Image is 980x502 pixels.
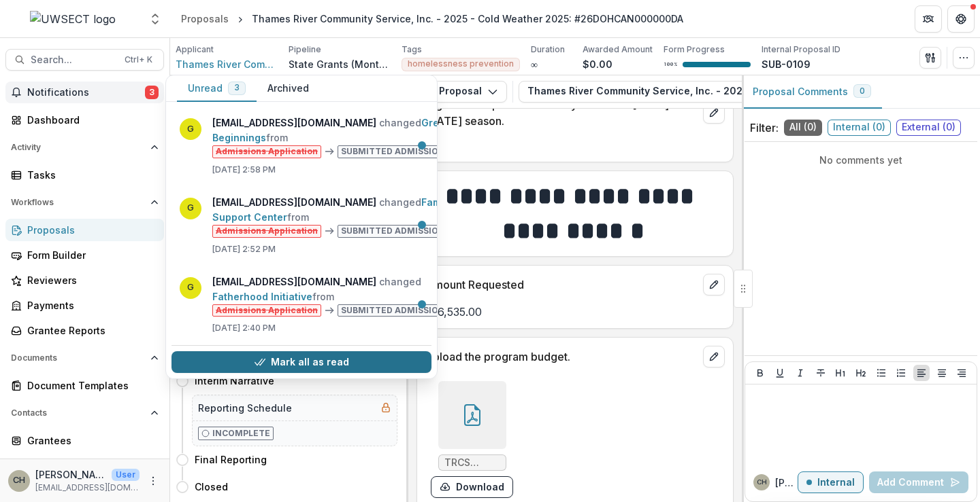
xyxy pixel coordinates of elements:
[425,304,725,320] p: $16,535.00
[234,83,240,92] span: 3
[425,276,698,293] p: Amount Requested
[828,120,891,136] span: Internal ( 0 )
[11,143,145,152] span: Activity
[181,12,229,26] div: Proposals
[176,43,214,56] p: Applicant
[934,365,950,381] button: Align Center
[289,57,391,71] p: State Grants (Monthly)
[860,86,865,96] span: 0
[11,198,145,207] span: Workflows
[414,81,507,103] button: Proposal
[896,120,961,136] span: External ( 0 )
[27,323,153,338] div: Grantee Reports
[757,479,767,486] div: Carli Herz
[212,274,478,317] p: changed from
[195,480,228,494] h4: Closed
[212,115,478,158] p: changed from
[122,52,155,67] div: Ctrl + K
[664,43,725,56] p: Form Progress
[873,365,889,381] button: Bullet List
[5,294,164,317] a: Payments
[27,298,153,312] div: Payments
[11,408,145,418] span: Contacts
[583,57,612,71] p: $0.00
[703,274,725,295] button: edit
[425,96,698,129] p: Highest unduplicated monthly total from [DATE] to [DATE] season.
[27,168,153,182] div: Tasks
[431,476,513,498] button: download-form-response
[752,365,768,381] button: Bold
[5,347,164,369] button: Open Documents
[195,374,274,388] h4: Interim Narrative
[762,43,840,56] p: Internal Proposal ID
[145,473,161,489] button: More
[5,82,164,103] button: Notifications3
[177,75,257,102] button: Unread
[583,43,653,56] p: Awarded Amount
[198,401,292,415] h5: Reporting Schedule
[5,164,164,186] a: Tasks
[212,196,452,223] a: Family Support Center
[853,365,869,381] button: Heading 2
[176,57,278,71] a: Thames River Community Service, Inc.
[953,365,970,381] button: Align Right
[212,195,478,238] p: changed from
[35,482,140,494] p: [EMAIL_ADDRESS][DOMAIN_NAME]
[171,351,431,373] button: Mark all as read
[146,5,165,33] button: Open entity switcher
[893,365,909,381] button: Ordered List
[5,269,164,291] a: Reviewers
[30,11,116,27] img: UWSECT logo
[431,381,513,498] div: TRCS Warming Budget 25 26 (1).pdfdownload-form-response
[5,429,164,452] a: Grantees
[195,452,267,467] h4: Final Reporting
[27,248,153,262] div: Form Builder
[798,471,864,493] button: Internal
[832,365,849,381] button: Heading 1
[750,153,972,167] p: No comments yet
[425,137,725,154] p: 22
[913,365,930,381] button: Align Left
[5,319,164,342] a: Grantee Reports
[703,102,725,124] button: edit
[775,476,798,490] p: [PERSON_NAME]
[35,467,106,482] p: [PERSON_NAME]
[817,477,855,488] p: Internal
[742,75,882,109] button: Proposal Comments
[5,49,164,71] button: Search...
[27,87,145,98] span: Notifications
[947,5,975,33] button: Get Help
[176,9,689,29] nav: breadcrumb
[11,353,145,363] span: Documents
[289,43,321,56] p: Pipeline
[212,291,312,302] a: Fatherhood Initiative
[5,454,164,477] a: Communications
[664,60,677,69] p: 100 %
[5,244,164,266] a: Form Builder
[869,471,968,493] button: Add Comment
[27,223,153,237] div: Proposals
[5,374,164,397] a: Document Templates
[915,5,942,33] button: Partners
[257,75,320,102] button: Archived
[5,192,164,213] button: Open Workflows
[27,273,153,287] div: Reviewers
[13,476,25,485] div: Carli Herz
[762,57,811,71] p: SUB-0109
[5,137,164,158] button: Open Activity
[425,348,698,365] p: Upload the program budget.
[444,457,500,469] span: TRCS Warming Budget 25 26 (1).pdf
[252,12,683,26] div: Thames River Community Service, Inc. - 2025 - Cold Weather 2025: #26DOHCAN000000DA
[750,120,779,136] p: Filter:
[784,120,822,136] span: All ( 0 )
[212,427,270,440] p: Incomplete
[813,365,829,381] button: Strike
[27,378,153,393] div: Document Templates
[27,113,153,127] div: Dashboard
[703,346,725,367] button: edit
[531,43,565,56] p: Duration
[31,54,116,66] span: Search...
[176,9,234,29] a: Proposals
[212,117,448,143] a: Great Beginnings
